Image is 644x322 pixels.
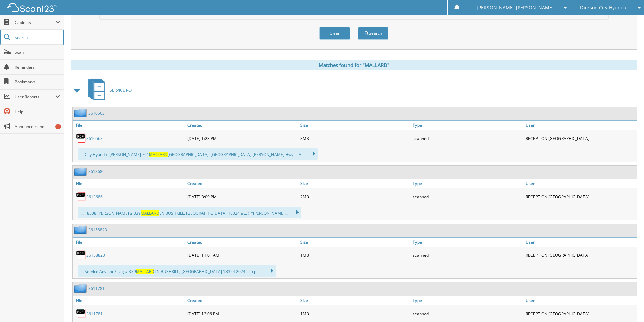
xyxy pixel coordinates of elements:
[15,49,60,55] span: Scan
[299,248,411,262] div: 1MB
[299,179,411,188] a: Size
[299,238,411,247] a: Size
[76,133,86,143] img: PDF.png
[74,284,88,293] img: folder2.png
[78,148,318,160] div: ... City Hyundai [PERSON_NAME] 761 [GEOGRAPHIC_DATA], [GEOGRAPHIC_DATA] [PERSON_NAME] Hwy ... A...
[524,179,637,188] a: User
[186,296,299,305] a: Created
[88,110,105,116] a: 3610563
[299,190,411,203] div: 2MB
[74,109,88,117] img: folder2.png
[74,226,88,234] img: folder2.png
[76,192,86,202] img: PDF.png
[86,252,105,258] a: 36158823
[186,248,299,262] div: [DATE] 11:01 AM
[411,238,524,247] a: Type
[15,94,55,100] span: User Reports
[186,121,299,130] a: Created
[86,135,103,141] a: 3610563
[15,79,60,85] span: Bookmarks
[411,248,524,262] div: scanned
[88,169,105,174] a: 3613686
[15,124,60,129] span: Announcements
[136,269,154,274] span: MALLARD
[186,190,299,203] div: [DATE] 3:09 PM
[610,290,644,322] iframe: Chat Widget
[411,190,524,203] div: scanned
[477,6,554,10] span: [PERSON_NAME] [PERSON_NAME]
[76,308,86,319] img: PDF.png
[110,87,132,93] span: SERVICE RO
[74,167,88,176] img: folder2.png
[15,64,60,70] span: Reminders
[88,286,105,291] a: 3611781
[524,121,637,130] a: User
[73,179,186,188] a: File
[15,34,59,40] span: Search
[7,3,57,12] img: scan123-logo-white.svg
[358,27,388,40] button: Search
[299,131,411,145] div: 3MB
[86,194,103,200] a: 3613686
[524,296,637,305] a: User
[186,131,299,145] div: [DATE] 1:23 PM
[319,27,350,40] button: Clear
[76,250,86,260] img: PDF.png
[524,238,637,247] a: User
[524,307,637,320] div: RECEPTION [GEOGRAPHIC_DATA]
[186,179,299,188] a: Created
[299,121,411,130] a: Size
[141,210,159,216] span: MALLARD
[88,227,107,233] a: 36158823
[73,238,186,247] a: File
[524,131,637,145] div: RECEPTION [GEOGRAPHIC_DATA]
[78,207,301,218] div: ... 18508 [PERSON_NAME] a 339 LN BUSHKILL, [GEOGRAPHIC_DATA] 18324 a ... ) *[PERSON_NAME]...
[411,307,524,320] div: scanned
[186,238,299,247] a: Created
[299,307,411,320] div: 1MB
[78,265,276,277] div: ... Service Advisor / Tag # 339 LN BUSHKILL, [GEOGRAPHIC_DATA] 18324 2024 ... 5 p . ...
[411,296,524,305] a: Type
[299,296,411,305] a: Size
[524,190,637,203] div: RECEPTION [GEOGRAPHIC_DATA]
[71,60,637,70] div: Matches found for "MALLARD"
[73,121,186,130] a: File
[73,296,186,305] a: File
[186,307,299,320] div: [DATE] 12:06 PM
[580,6,628,10] span: Dickson City Hyundai
[55,124,61,129] div: 1
[524,248,637,262] div: RECEPTION [GEOGRAPHIC_DATA]
[86,311,103,317] a: 3611781
[15,109,60,115] span: Help
[84,77,132,103] a: SERVICE RO
[149,152,168,157] span: MALLARD
[411,121,524,130] a: Type
[411,131,524,145] div: scanned
[411,179,524,188] a: Type
[15,20,55,25] span: Cabinets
